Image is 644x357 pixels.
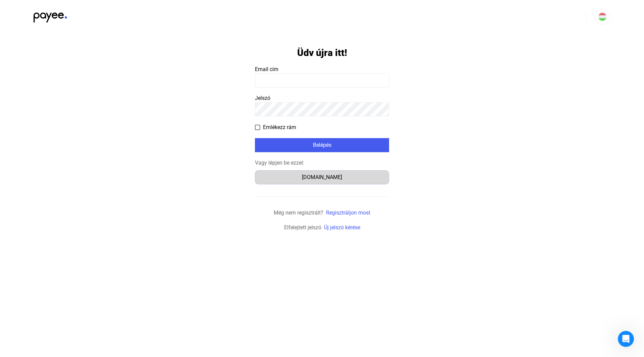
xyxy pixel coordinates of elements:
button: [DOMAIN_NAME] [255,170,389,184]
textarea: Üzenet… [6,205,128,217]
div: Belépés [257,141,387,149]
p: Néhány óra [38,13,63,20]
a: [DOMAIN_NAME] [255,174,389,180]
button: Start recording [43,220,48,225]
h1: Üdv újra itt! [297,47,347,59]
a: Regisztráljon most [326,210,370,216]
button: HU [594,9,610,25]
span: Még nem regisztrált? [274,210,323,216]
button: Üzenet küldése… [115,217,126,228]
div: Bezárás [118,5,130,17]
button: GIF-választó [21,220,26,225]
img: HU [598,13,606,21]
button: Főoldal [105,5,118,17]
a: Új jelszó kérése [324,224,360,231]
span: Jelszó [255,95,270,101]
span: Emlékezz rám [263,123,296,131]
div: [DOMAIN_NAME] [257,173,387,181]
img: Profile image for Gréta [19,6,30,16]
div: Vagy lépjen be ezzel: [255,159,389,167]
button: Belépés [255,138,389,152]
span: Elfelejtett jelszó [284,224,321,231]
button: go back [4,5,17,17]
iframe: Intercom live chat [618,331,634,347]
h1: Payee | Villámgyors jogi lépések [33,3,104,13]
span: Email cím [255,66,278,72]
button: Emojiválasztó [10,220,16,225]
button: Csatolmány feltöltése [32,220,37,225]
img: black-payee-blue-dot.svg [34,9,67,22]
